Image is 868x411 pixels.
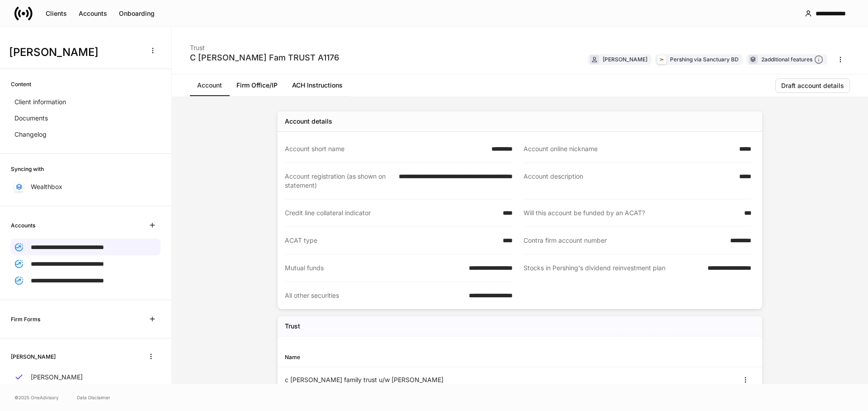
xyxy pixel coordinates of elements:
[285,144,486,153] div: Account short name
[524,144,734,153] div: Account online nickname
[524,236,725,245] div: Contra firm account number
[11,126,160,143] a: Changelog
[46,10,67,17] div: Clients
[285,263,463,272] div: Mutual funds
[285,375,520,384] div: c [PERSON_NAME] family trust u/w [PERSON_NAME]
[190,74,229,96] a: Account
[524,208,739,217] div: Will this account be funded by an ACAT?
[77,394,110,401] a: Data Disclaimer
[11,165,44,173] h6: Syncing with
[11,352,56,361] h6: [PERSON_NAME]
[73,6,113,21] button: Accounts
[229,74,285,96] a: Firm Office/IP
[31,182,62,191] p: Wealthbox
[190,52,339,63] div: C [PERSON_NAME] Fam TRUST A1176
[524,172,734,190] div: Account description
[285,322,300,331] h5: Trust
[11,179,160,195] a: Wealthbox
[285,117,332,126] div: Account details
[9,45,140,60] h3: [PERSON_NAME]
[285,353,520,361] div: Name
[670,55,739,64] div: Pershing via Sanctuary BD
[603,55,647,64] div: [PERSON_NAME]
[11,369,160,385] a: [PERSON_NAME]
[285,208,497,217] div: Credit line collateral indicator
[11,110,160,126] a: Documents
[14,394,59,401] span: © 2025 OneAdvisory
[79,10,107,17] div: Accounts
[190,38,339,52] div: Trust
[775,79,850,93] button: Draft account details
[14,97,66,106] p: Client information
[40,6,73,21] button: Clients
[11,221,35,230] h6: Accounts
[119,10,155,17] div: Onboarding
[761,55,823,65] div: 2 additional features
[285,291,463,300] div: All other securities
[113,6,160,21] button: Onboarding
[14,130,47,139] p: Changelog
[285,172,393,190] div: Account registration (as shown on statement)
[31,373,83,382] p: [PERSON_NAME]
[285,74,350,96] a: ACH Instructions
[11,80,31,88] h6: Content
[524,263,702,273] div: Stocks in Pershing's dividend reinvestment plan
[14,114,48,123] p: Documents
[11,315,40,323] h6: Firm Forms
[781,83,844,89] div: Draft account details
[285,236,497,245] div: ACAT type
[11,94,160,110] a: Client information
